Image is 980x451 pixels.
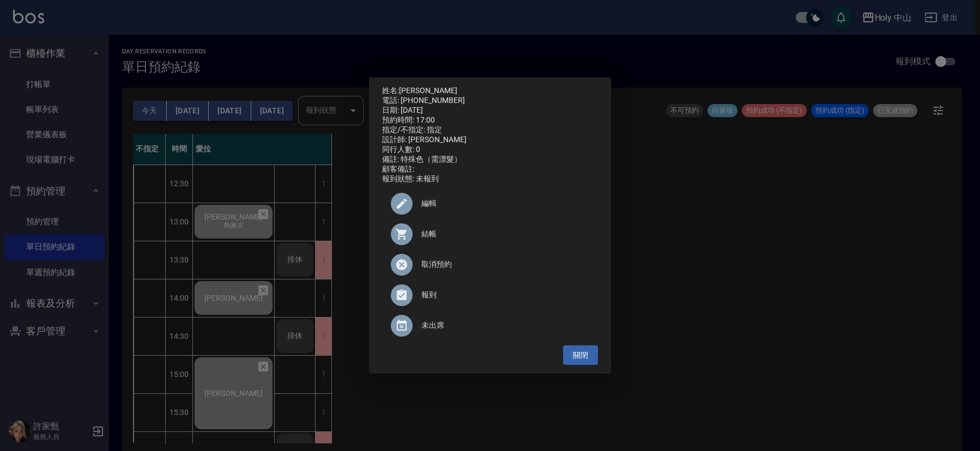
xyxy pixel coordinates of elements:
div: 備註: 特殊色（需漂髮） [382,155,598,164]
span: 未出席 [421,320,589,331]
div: 日期: [DATE] [382,106,598,115]
div: 預約時間: 17:00 [382,115,598,125]
div: 報到狀態: 未報到 [382,174,598,184]
span: 結帳 [421,228,589,240]
span: 報到 [421,289,589,301]
p: 姓名: [382,86,598,96]
div: 顧客備註: [382,164,598,174]
span: 編輯 [421,198,589,209]
button: 關閉 [563,345,598,365]
div: 設計師: [PERSON_NAME] [382,135,598,145]
div: 報到 [382,280,598,310]
div: 未出席 [382,310,598,341]
div: 同行人數: 0 [382,145,598,155]
a: [PERSON_NAME] [399,86,457,95]
div: 電話: [PHONE_NUMBER] [382,96,598,106]
a: 結帳 [382,219,598,249]
div: 編輯 [382,188,598,219]
div: 取消預約 [382,249,598,280]
div: 指定/不指定: 指定 [382,125,598,135]
span: 取消預約 [421,259,589,270]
